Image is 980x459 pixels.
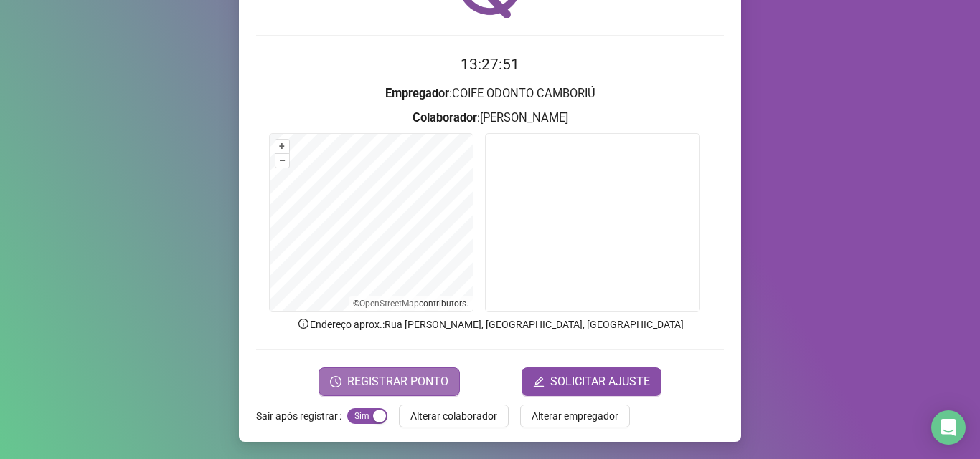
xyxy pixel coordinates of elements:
button: + [275,140,289,153]
h3: : COIFE ODONTO CAMBORIÚ [256,84,724,103]
span: info-circle [297,317,310,330]
strong: Colaborador [413,111,477,125]
div: Open Intercom Messenger [931,410,966,445]
span: clock-circle [330,376,341,387]
button: Alterar colaborador [399,405,509,427]
button: Alterar empregador [520,405,630,427]
button: editSOLICITAR AJUSTE [522,367,661,396]
label: Sair após registrar [256,405,347,427]
span: REGISTRAR PONTO [347,373,448,390]
p: Endereço aprox. : Rua [PERSON_NAME], [GEOGRAPHIC_DATA], [GEOGRAPHIC_DATA] [256,317,724,332]
strong: Empregador [385,87,449,100]
h3: : [PERSON_NAME] [256,109,724,127]
button: REGISTRAR PONTO [319,367,460,396]
a: OpenStreetMap [359,299,419,309]
button: – [275,154,289,168]
span: Alterar colaborador [410,408,497,424]
span: SOLICITAR AJUSTE [550,373,650,390]
span: edit [533,376,545,387]
li: © contributors. [353,299,468,309]
span: Alterar empregador [532,408,618,424]
time: 13:27:51 [461,56,519,73]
